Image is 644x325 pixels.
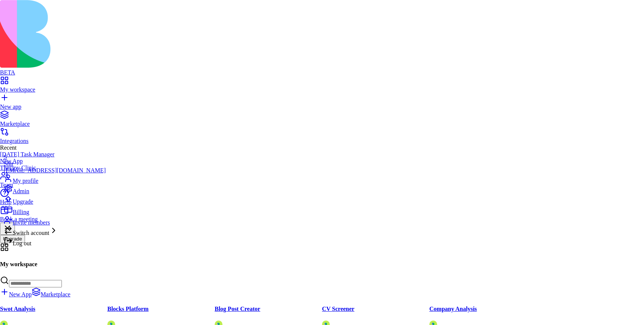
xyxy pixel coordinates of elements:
a: Admin [4,184,106,195]
span: My profile [13,178,38,184]
span: Invite members [13,219,50,226]
span: Switch account [13,230,49,236]
span: S [4,154,7,160]
a: Billing [4,205,106,216]
div: [EMAIL_ADDRESS][DOMAIN_NAME] [4,167,106,174]
span: Log out [13,240,31,246]
span: Billing [13,209,29,215]
a: Invite members [4,216,106,226]
div: Shir [4,160,106,167]
a: SShir[EMAIL_ADDRESS][DOMAIN_NAME] [4,154,106,174]
a: Upgrade [4,195,106,205]
span: Upgrade [13,198,33,205]
a: My profile [4,174,106,184]
span: Admin [13,188,29,194]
